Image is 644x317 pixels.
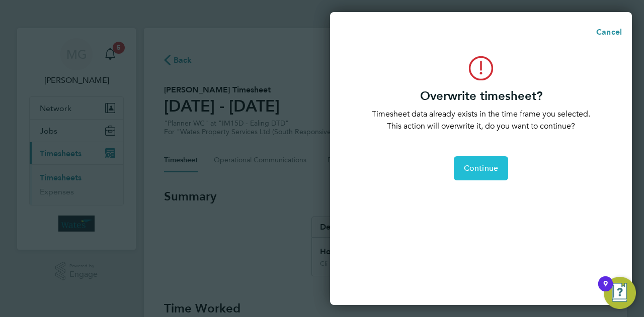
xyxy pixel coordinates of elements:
[580,22,632,42] button: Cancel
[454,156,508,180] button: Continue
[358,120,604,132] p: This action will overwrite it, do you want to continue?
[358,108,604,120] p: Timesheet data already exists in the time frame you selected.
[464,163,498,173] span: Continue
[358,88,604,104] h3: Overwrite timesheet?
[603,284,608,297] div: 9
[604,277,636,309] button: Open Resource Center, 9 new notifications
[593,27,622,37] span: Cancel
